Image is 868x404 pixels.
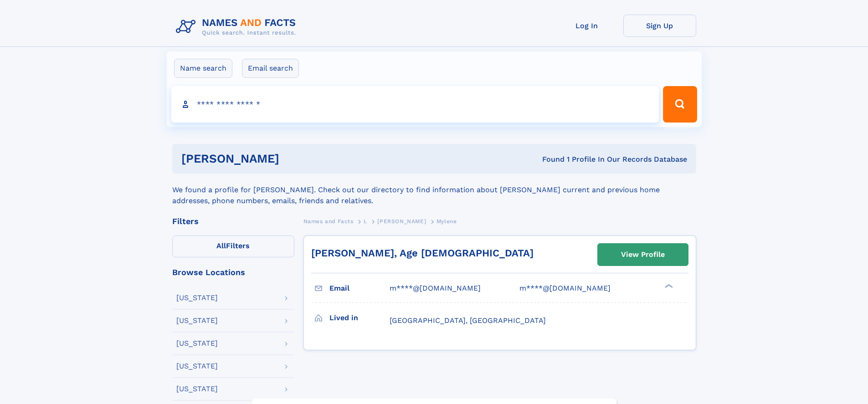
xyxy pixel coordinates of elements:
[329,281,390,296] h3: Email
[598,244,688,266] a: View Profile
[242,59,299,78] label: Email search
[311,247,534,259] a: [PERSON_NAME], Age [DEMOGRAPHIC_DATA]
[176,363,218,370] div: [US_STATE]
[216,241,226,250] span: All
[663,283,673,289] div: ❯
[364,218,367,225] span: L
[437,218,457,225] span: Mylene
[172,174,696,206] div: We found a profile for [PERSON_NAME]. Check out our directory to find information about [PERSON_N...
[172,217,294,225] div: Filters
[663,86,697,123] button: Search Button
[172,15,303,39] img: Logo Names and Facts
[390,316,546,325] span: [GEOGRAPHIC_DATA], [GEOGRAPHIC_DATA]
[176,317,218,324] div: [US_STATE]
[411,154,687,164] div: Found 1 Profile In Our Records Database
[176,294,218,302] div: [US_STATE]
[377,218,426,225] span: [PERSON_NAME]
[377,215,426,227] a: [PERSON_NAME]
[550,15,623,37] a: Log In
[176,385,218,393] div: [US_STATE]
[621,244,665,265] div: View Profile
[329,310,390,326] h3: Lived in
[364,215,367,227] a: L
[181,153,411,164] h1: [PERSON_NAME]
[176,340,218,347] div: [US_STATE]
[623,15,696,37] a: Sign Up
[174,59,232,78] label: Name search
[172,268,294,276] div: Browse Locations
[303,215,354,227] a: Names and Facts
[171,86,659,123] input: search input
[172,235,294,257] label: Filters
